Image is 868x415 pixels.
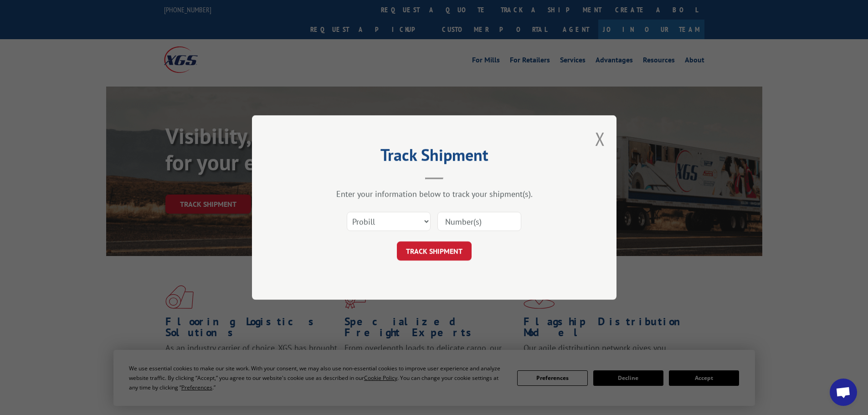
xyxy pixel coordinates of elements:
input: Number(s) [437,212,521,231]
h2: Track Shipment [298,149,571,166]
div: Enter your information below to track your shipment(s). [298,189,571,199]
button: Close modal [595,127,605,151]
div: Open chat [830,379,857,406]
button: TRACK SHIPMENT [397,241,472,261]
